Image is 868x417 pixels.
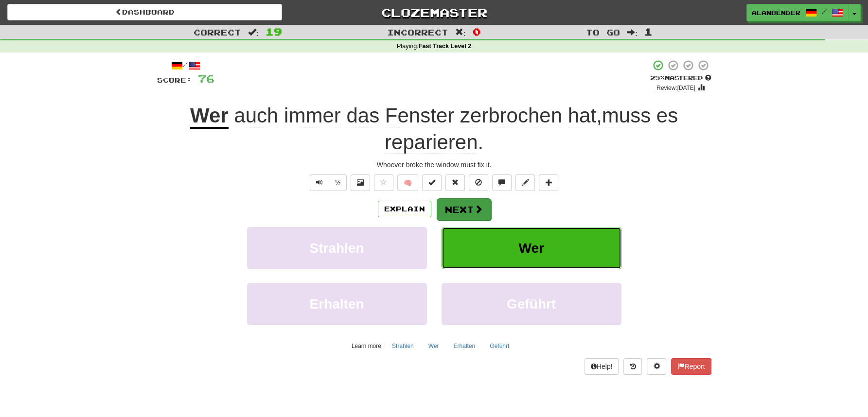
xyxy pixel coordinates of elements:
[194,27,241,37] span: Correct
[627,28,638,36] span: :
[397,174,418,191] button: 🧠
[445,174,465,191] button: Reset to 0% Mastered (alt+r)
[460,104,562,127] span: zerbrochen
[656,104,678,127] span: es
[7,4,282,20] a: Dashboard
[656,85,695,91] small: Review: [DATE]
[387,27,448,37] span: Incorrect
[266,26,282,37] span: 19
[198,72,214,85] span: 76
[448,339,480,353] button: Erhalten
[644,26,653,37] span: 1
[229,104,678,154] span: , .
[492,174,512,191] button: Discuss sentence (alt+u)
[746,4,849,21] a: AlanBender /
[650,74,711,83] div: Mastered
[752,8,800,17] span: AlanBender
[248,28,259,36] span: :
[157,59,214,71] div: /
[423,339,444,353] button: Wer
[352,343,383,349] small: Learn more:
[247,283,427,325] button: Erhalten
[297,4,571,21] a: Clozemaster
[507,296,556,312] span: Geführt
[539,174,558,191] button: Add to collection (alt+a)
[374,174,393,191] button: Favorite sentence (alt+f)
[190,104,229,129] u: Wer
[623,358,642,375] button: Round history (alt+y)
[419,43,472,50] strong: Fast Track Level 2
[309,296,364,312] span: Erhalten
[378,201,431,217] button: Explain
[385,104,454,127] span: Fenster
[310,174,329,191] button: Play sentence audio (ctl+space)
[234,104,278,127] span: auch
[586,27,620,37] span: To go
[387,339,419,353] button: Strahlen
[602,104,651,127] span: muss
[515,174,535,191] button: Edit sentence (alt+d)
[442,283,621,325] button: Geführt
[455,28,466,36] span: :
[309,241,364,256] span: Strahlen
[422,174,442,191] button: Set this sentence to 100% Mastered (alt+m)
[473,26,481,37] span: 0
[822,8,827,15] span: /
[157,76,192,84] span: Score:
[351,174,370,191] button: Show image (alt+x)
[518,241,544,256] span: Wer
[385,131,478,154] span: reparieren
[437,198,491,221] button: Next
[442,227,621,269] button: Wer
[484,339,514,353] button: Geführt
[157,160,711,170] div: Whoever broke the window must fix it.
[585,358,619,375] button: Help!
[568,104,596,127] span: hat
[650,74,665,82] span: 25 %
[469,174,488,191] button: Ignore sentence (alt+i)
[346,104,379,127] span: das
[247,227,427,269] button: Strahlen
[284,104,341,127] span: immer
[671,358,711,375] button: Report
[329,174,347,191] button: ½
[308,174,347,191] div: Text-to-speech controls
